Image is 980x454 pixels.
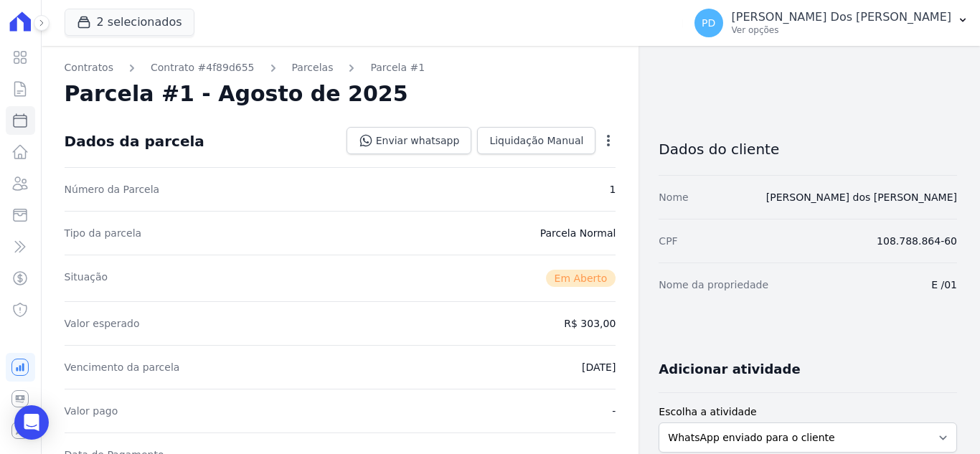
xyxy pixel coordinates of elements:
[702,18,715,28] span: PD
[766,191,957,203] a: [PERSON_NAME] dos [PERSON_NAME]
[659,361,800,378] h3: Adicionar atividade
[659,190,688,204] dt: Nome
[489,133,583,148] span: Liquidação Manual
[546,270,616,287] span: Em Aberto
[347,127,472,154] a: Enviar whatsapp
[14,405,49,440] div: Open Intercom Messenger
[477,127,595,154] a: Liquidação Manual
[564,316,616,331] dd: R$ 303,00
[65,270,108,287] dt: Situação
[65,182,160,197] dt: Número da Parcela
[659,234,677,248] dt: CPF
[877,234,957,248] dd: 108.788.864-60
[370,60,425,75] a: Parcela #1
[659,405,957,420] label: Escolha a atividade
[65,316,140,331] dt: Valor esperado
[151,60,255,75] a: Contrato #4f89d655
[683,3,980,43] button: PD [PERSON_NAME] Dos [PERSON_NAME] Ver opções
[582,360,616,374] dd: [DATE]
[65,9,194,36] button: 2 selecionados
[732,10,951,24] p: [PERSON_NAME] Dos [PERSON_NAME]
[540,226,616,240] dd: Parcela Normal
[65,360,180,374] dt: Vencimento da parcela
[612,404,616,418] dd: -
[292,60,334,75] a: Parcelas
[659,141,957,158] h3: Dados do cliente
[65,60,113,75] a: Contratos
[931,278,957,292] dd: E /01
[659,278,768,292] dt: Nome da propriedade
[65,226,142,240] dt: Tipo da parcela
[732,24,951,36] p: Ver opções
[65,133,204,150] div: Dados da parcela
[609,182,616,197] dd: 1
[65,81,408,107] h2: Parcela #1 - Agosto de 2025
[65,60,616,75] nav: Breadcrumb
[65,404,118,418] dt: Valor pago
